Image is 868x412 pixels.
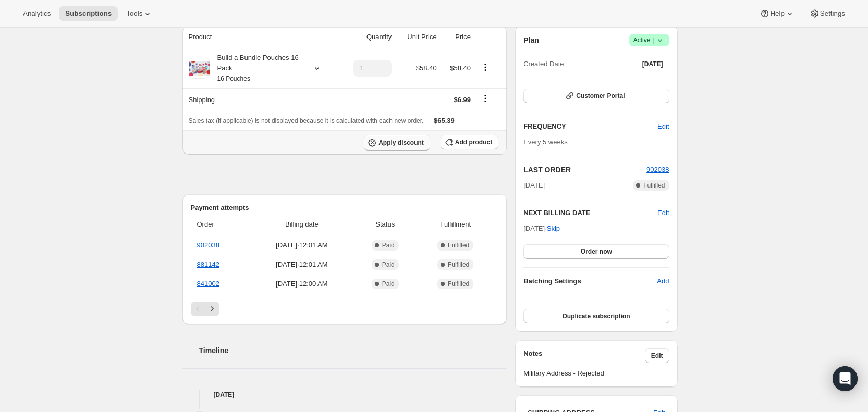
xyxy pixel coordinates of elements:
span: Apply discount [378,139,424,147]
button: Order now [523,244,669,259]
span: Edit [651,352,663,360]
span: Settings [820,9,845,18]
h4: [DATE] [182,390,507,400]
span: Paid [382,241,395,249]
button: Help [753,6,801,21]
button: Add [651,273,675,290]
span: $6.99 [454,96,471,104]
h2: LAST ORDER [523,165,646,175]
a: 841002 [197,280,219,288]
button: Apply discount [364,135,430,151]
span: [DATE] · 12:01 AM [252,259,351,270]
span: $58.40 [416,64,437,72]
a: 902038 [197,241,219,249]
button: Duplicate subscription [523,309,669,323]
nav: Pagination [191,302,499,316]
span: Tools [126,9,142,18]
button: Edit [651,118,675,135]
h2: Plan [523,35,539,45]
button: Settings [803,6,851,21]
th: Shipping [182,88,339,111]
th: Product [182,26,339,48]
span: Fulfilled [643,181,665,190]
a: 881142 [197,260,219,268]
button: Analytics [17,6,57,21]
span: Active [633,35,665,45]
span: Paid [382,280,395,288]
span: [DATE] · [523,224,560,232]
span: Fulfilled [448,280,469,288]
span: Analytics [23,9,51,18]
span: Subscriptions [65,9,112,18]
span: Military Address - Rejected [523,368,669,379]
button: Subscriptions [59,6,118,21]
button: [DATE] [636,57,669,71]
span: Every 5 weeks [523,138,568,146]
span: $65.39 [434,117,455,124]
span: Skip [547,223,560,234]
div: Build a Bundle Pouches 16 Pack [210,53,303,84]
button: Product actions [477,61,494,73]
span: Add product [455,138,492,146]
span: Paid [382,260,395,269]
button: Skip [541,220,566,237]
span: Help [770,9,784,18]
span: Created Date [523,59,564,69]
span: | [653,36,654,44]
small: 16 Pouches [217,75,250,82]
span: $58.40 [450,64,471,72]
span: Fulfilled [448,241,469,249]
th: Unit Price [395,26,439,48]
button: 902038 [646,165,669,175]
th: Quantity [339,26,395,48]
span: [DATE] · 12:01 AM [252,240,351,251]
button: Add product [441,135,498,149]
span: Edit [657,121,669,132]
button: Next [205,302,219,316]
span: Status [358,219,412,230]
h3: Notes [523,348,645,363]
button: Customer Portal [523,89,669,103]
span: Add [657,276,669,286]
h2: FREQUENCY [523,121,657,132]
span: Fulfilled [448,260,469,269]
h2: Payment attempts [191,203,499,213]
span: Billing date [252,219,351,230]
button: Edit [645,348,669,363]
span: Fulfillment [419,219,492,230]
th: Order [191,213,249,236]
div: Open Intercom Messenger [833,366,858,391]
span: Duplicate subscription [563,312,630,320]
span: [DATE] [642,60,663,68]
button: Shipping actions [477,93,494,104]
button: Tools [120,6,159,21]
span: Customer Portal [576,92,625,100]
h6: Batching Settings [523,276,657,286]
a: 902038 [646,166,669,173]
h2: Timeline [199,345,507,356]
h2: NEXT BILLING DATE [523,208,657,218]
span: [DATE] [523,180,545,191]
th: Price [440,26,474,48]
span: Order now [581,247,612,256]
span: [DATE] · 12:00 AM [252,279,351,289]
button: Edit [657,208,669,218]
span: Sales tax (if applicable) is not displayed because it is calculated with each new order. [189,117,424,124]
